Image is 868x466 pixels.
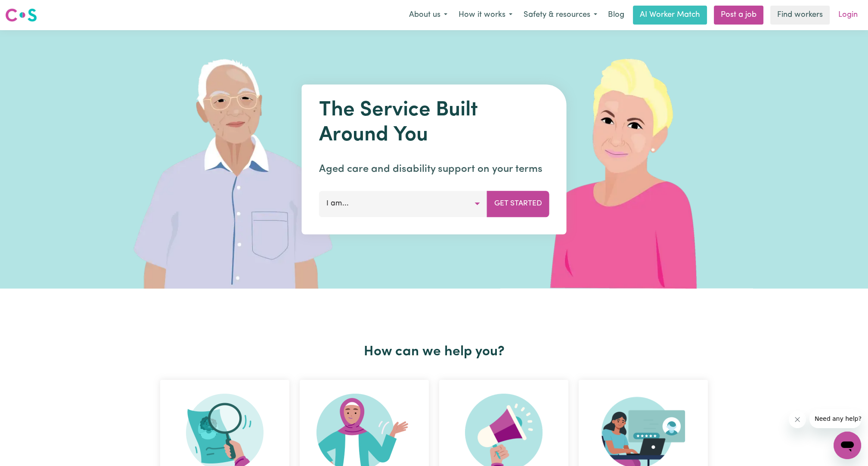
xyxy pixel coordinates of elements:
[155,344,713,360] h2: How can we help you?
[403,6,453,24] button: About us
[809,409,861,428] iframe: Message from company
[518,6,603,24] button: Safety & resources
[453,6,518,24] button: How it works
[834,432,861,459] iframe: Button to launch messaging window
[789,411,806,428] iframe: Close message
[319,162,549,177] p: Aged care and disability support on your terms
[833,6,863,25] a: Login
[5,6,52,13] span: Need any help?
[487,191,549,217] button: Get Started
[633,6,707,25] a: AI Worker Match
[770,6,830,25] a: Find workers
[5,5,37,25] a: Careseekers logo
[319,191,487,217] button: I am...
[603,6,629,25] a: Blog
[319,98,549,148] h1: The Service Built Around You
[5,7,37,23] img: Careseekers logo
[714,6,763,25] a: Post a job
